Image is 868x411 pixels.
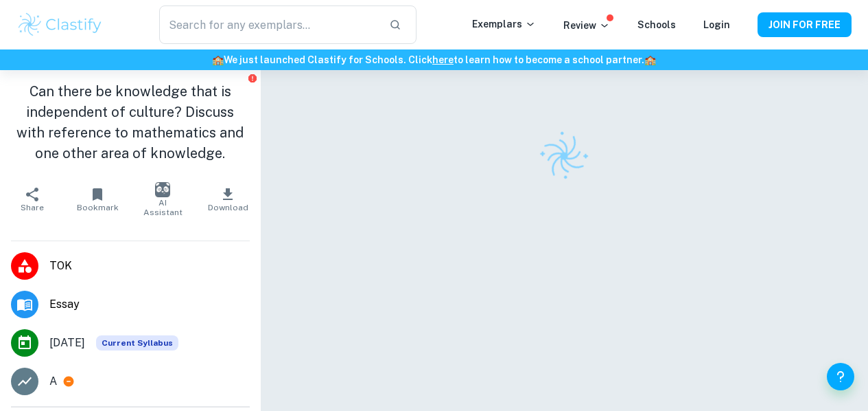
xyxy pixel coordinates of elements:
span: AI Assistant [139,198,187,217]
span: Current Syllabus [96,335,178,351]
button: Bookmark [65,180,130,219]
span: 🏫 [212,54,224,65]
a: Login [703,19,730,30]
div: This exemplar is based on the current syllabus. Feel free to refer to it for inspiration/ideas wh... [96,335,178,351]
img: Clastify logo [530,122,598,190]
span: [DATE] [49,335,85,351]
span: 🏫 [644,54,656,65]
h6: We just launched Clastify for Schools. Click to learn how to become a school partner. [3,52,865,67]
h1: Can there be knowledge that is independent of culture? Discuss with reference to mathematics and ... [11,81,250,164]
a: here [432,54,454,65]
button: Download [196,180,261,219]
span: Download [208,203,248,212]
img: AI Assistant [155,182,170,197]
button: AI Assistant [130,180,196,219]
p: Review [563,18,610,33]
button: Report issue [248,73,258,83]
p: Exemplars [472,16,536,32]
button: JOIN FOR FREE [758,12,852,37]
span: TOK [49,258,250,274]
span: Bookmark [77,203,119,212]
p: A [49,373,57,390]
span: Essay [49,296,250,313]
a: Schools [637,19,676,30]
button: Help and Feedback [827,363,854,390]
img: Clastify logo [16,11,104,38]
span: Share [21,203,44,212]
input: Search for any exemplars... [159,5,379,44]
